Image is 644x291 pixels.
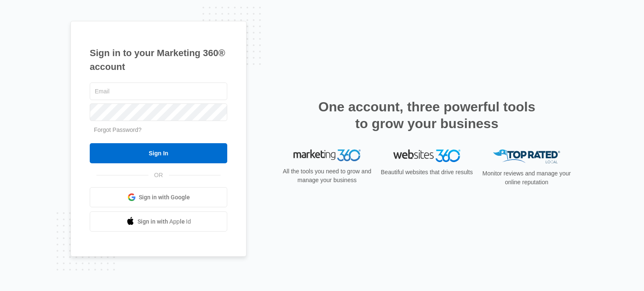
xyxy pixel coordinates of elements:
img: Marketing 360 [293,149,361,161]
p: Monitor reviews and manage your online reputation [480,169,574,187]
input: Sign In [90,143,227,163]
span: Sign in with Apple Id [138,217,191,226]
h2: One account, three powerful tools to grow your business [316,98,538,132]
img: Top Rated Local [493,149,560,163]
span: Sign in with Google [139,193,190,202]
p: Beautiful websites that drive results [380,168,474,177]
p: All the tools you need to grow and manage your business [280,167,374,185]
h1: Sign in to your Marketing 360® account [90,46,227,74]
span: OR [148,171,169,180]
a: Sign in with Apple Id [90,211,227,232]
a: Sign in with Google [90,187,227,207]
img: Websites 360 [393,149,460,162]
input: Email [90,82,227,100]
a: Forgot Password? [94,126,142,133]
